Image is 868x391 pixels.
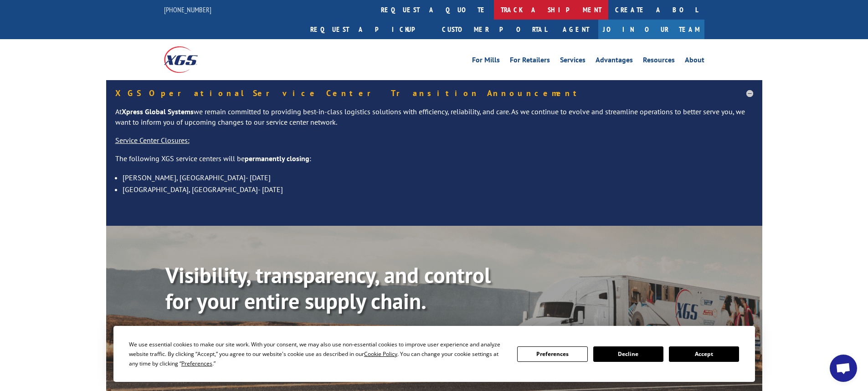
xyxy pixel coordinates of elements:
[113,326,755,382] div: Cookie Consent Prompt
[164,5,211,14] a: [PHONE_NUMBER]
[115,89,753,97] h5: XGS Operational Service Center Transition Announcement
[560,56,586,66] a: Services
[115,136,190,145] u: Service Center Closures:
[165,261,491,315] b: Visibility, transparency, and control for your entire supply chain.
[123,183,753,195] li: [GEOGRAPHIC_DATA], [GEOGRAPHIC_DATA]- [DATE]
[123,172,753,183] li: [PERSON_NAME], [GEOGRAPHIC_DATA]- [DATE]
[554,20,598,39] a: Agent
[596,56,633,66] a: Advantages
[435,20,554,39] a: Customer Portal
[472,56,500,66] a: For Mills
[115,153,753,172] p: The following XGS service centers will be :
[669,346,739,362] button: Accept
[598,20,704,39] a: Join Our Team
[115,107,753,136] p: At we remain committed to providing best-in-class logistics solutions with efficiency, reliabilit...
[685,56,704,66] a: About
[364,350,397,358] span: Cookie Policy
[245,154,309,163] strong: permanently closing
[643,56,675,66] a: Resources
[593,346,663,362] button: Decline
[830,355,857,382] a: Open chat
[303,20,435,39] a: Request a pickup
[510,56,550,66] a: For Retailers
[129,340,506,368] div: We use essential cookies to make our site work. With your consent, we may also use non-essential ...
[181,360,212,367] span: Preferences
[122,107,194,116] strong: Xpress Global Systems
[517,346,587,362] button: Preferences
